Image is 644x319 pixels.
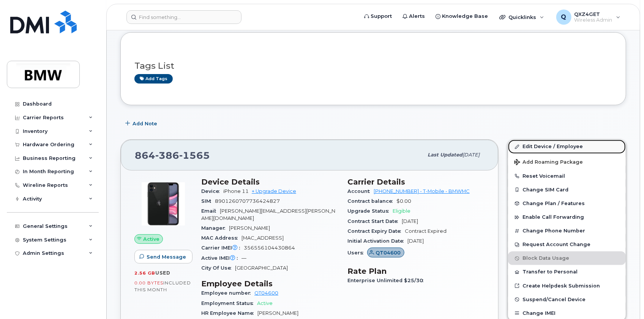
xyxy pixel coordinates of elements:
[134,61,612,71] h3: Tags List
[402,218,418,224] span: [DATE]
[201,208,335,221] span: [PERSON_NAME][EMAIL_ADDRESS][PERSON_NAME][DOMAIN_NAME]
[126,10,241,24] input: Find something...
[201,188,223,194] span: Device
[508,210,626,224] button: Enable Call Forwarding
[201,265,235,271] span: City Of Use
[347,208,393,214] span: Upgrade Status
[241,255,246,261] span: —
[561,13,567,22] span: Q
[397,9,430,24] a: Alerts
[347,188,374,194] span: Account
[201,245,244,251] span: Carrier IMEI
[134,250,193,264] button: Send Message
[508,169,626,183] button: Reset Voicemail
[347,238,407,244] span: Initial Activation Date
[508,183,626,197] button: Change SIM Card
[371,13,392,20] span: Support
[120,117,164,130] button: Add Note
[155,150,179,161] span: 386
[215,198,280,204] span: 8901260707736424827
[155,270,170,276] span: used
[508,238,626,251] button: Request Account Change
[508,251,626,265] button: Block Data Usage
[522,201,585,206] span: Change Plan / Features
[347,278,427,283] span: Enterprise Unlimited $25/30
[347,228,405,234] span: Contract Expiry Date
[347,177,485,186] h3: Carrier Details
[201,198,215,204] span: SIM
[508,197,626,210] button: Change Plan / Features
[347,218,402,224] span: Contract Start Date
[143,235,159,243] span: Active
[374,188,470,194] a: [PHONE_NUMBER] - T-Mobile - BMWMC
[254,290,278,296] a: QT04600
[522,215,584,220] span: Enable Call Forwarding
[223,188,249,194] span: iPhone 11
[201,279,338,288] h3: Employee Details
[134,74,173,84] a: Add tags
[409,13,425,20] span: Alerts
[133,120,157,127] span: Add Note
[376,249,401,256] span: QT04600
[257,300,273,306] span: Active
[407,238,424,244] span: [DATE]
[494,9,549,25] div: Quicklinks
[201,208,220,214] span: Email
[508,265,626,279] button: Transfer to Personal
[508,279,626,293] a: Create Helpdesk Submission
[201,255,241,261] span: Active IMEI
[147,253,186,261] span: Send Message
[347,250,367,256] span: Users
[201,300,257,306] span: Employment Status
[347,198,396,204] span: Contract balance
[257,310,298,316] span: [PERSON_NAME]
[508,14,536,20] span: Quicklinks
[241,235,284,241] span: [MAC_ADDRESS]
[252,188,296,194] a: + Upgrade Device
[522,297,586,302] span: Suspend/Cancel Device
[462,152,480,158] span: [DATE]
[575,17,612,23] span: Wireless Admin
[347,267,485,276] h3: Rate Plan
[179,150,210,161] span: 1565
[201,310,257,316] span: HR Employee Name
[405,228,447,234] span: Contract Expired
[508,224,626,238] button: Change Phone Number
[235,265,288,271] span: [GEOGRAPHIC_DATA]
[134,280,191,292] span: included this month
[508,293,626,306] button: Suspend/Cancel Device
[396,198,411,204] span: $0.00
[135,150,210,161] span: 864
[229,225,270,231] span: [PERSON_NAME]
[201,177,338,186] h3: Device Details
[201,235,241,241] span: MAC Address
[393,208,410,214] span: Eligible
[134,280,163,286] span: 0.00 Bytes
[201,225,229,231] span: Manager
[140,181,186,227] img: iPhone_11.jpg
[508,154,626,169] button: Add Roaming Package
[551,9,626,25] div: QXZ4GET
[134,270,155,276] span: 2.56 GB
[244,245,295,251] span: 356556104430864
[508,140,626,153] a: Edit Device / Employee
[514,159,583,166] span: Add Roaming Package
[201,290,254,296] span: Employee number
[428,152,462,158] span: Last updated
[367,250,404,256] a: QT04600
[430,9,493,24] a: Knowledge Base
[442,13,488,20] span: Knowledge Base
[611,286,638,313] iframe: Messenger Launcher
[359,9,397,24] a: Support
[575,11,612,17] span: QXZ4GET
